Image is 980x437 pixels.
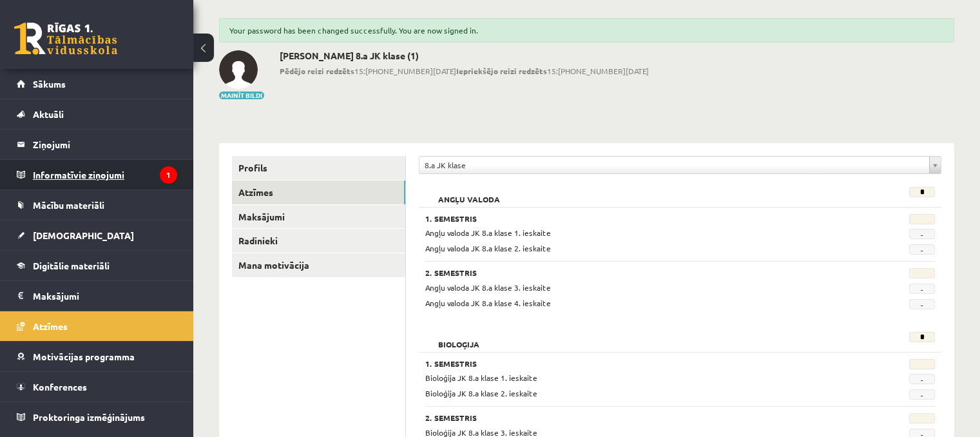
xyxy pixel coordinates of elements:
legend: Informatīvie ziņojumi [33,160,177,189]
a: Mācību materiāli [17,190,177,220]
a: Informatīvie ziņojumi1 [17,160,177,189]
span: 8.a JK klase [425,157,924,173]
span: Atzīmes [33,320,68,332]
h3: 1. Semestris [425,359,847,368]
span: - [909,299,935,309]
a: Maksājumi [17,281,177,311]
span: - [909,244,935,255]
a: Mana motivācija [232,253,405,277]
b: Iepriekšējo reizi redzēts [456,66,547,76]
a: Digitālie materiāli [17,251,177,280]
span: Digitālie materiāli [33,260,110,271]
a: Maksājumi [232,205,405,229]
a: Ziņojumi [17,130,177,159]
div: Your password has been changed successfully. You are now signed in. [219,18,954,43]
span: - [909,229,935,239]
h3: 1. Semestris [425,214,847,223]
span: Sākums [33,78,66,90]
a: Konferences [17,372,177,402]
span: - [909,374,935,384]
span: Proktoringa izmēģinājums [33,411,145,423]
legend: Maksājumi [33,281,177,311]
a: Sākums [17,69,177,99]
a: Radinieki [232,229,405,253]
h2: Angļu valoda [425,187,513,200]
a: Motivācijas programma [17,342,177,371]
span: - [909,284,935,294]
h3: 2. Semestris [425,413,847,422]
span: Angļu valoda JK 8.a klase 3. ieskaite [425,282,551,293]
h3: 2. Semestris [425,268,847,277]
span: 15:[PHONE_NUMBER][DATE] 15:[PHONE_NUMBER][DATE] [280,65,649,77]
span: Angļu valoda JK 8.a klase 2. ieskaite [425,243,551,253]
img: Jānis Salmiņš [219,50,258,89]
span: [DEMOGRAPHIC_DATA] [33,229,134,241]
span: Mācību materiāli [33,199,104,211]
b: Pēdējo reizi redzēts [280,66,354,76]
span: - [909,389,935,400]
span: Konferences [33,381,87,393]
span: Motivācijas programma [33,351,135,362]
button: Mainīt bildi [219,92,264,99]
i: 1 [160,166,177,184]
span: Angļu valoda JK 8.a klase 1. ieskaite [425,228,551,238]
span: Bioloģija JK 8.a klase 1. ieskaite [425,373,537,383]
a: Atzīmes [17,311,177,341]
a: 8.a JK klase [419,157,941,173]
h2: Bioloģija [425,332,492,345]
span: Aktuāli [33,108,64,120]
a: Proktoringa izmēģinājums [17,402,177,432]
a: Atzīmes [232,180,405,204]
a: Rīgas 1. Tālmācības vidusskola [14,23,117,55]
span: Angļu valoda JK 8.a klase 4. ieskaite [425,298,551,308]
a: [DEMOGRAPHIC_DATA] [17,220,177,250]
a: Aktuāli [17,99,177,129]
legend: Ziņojumi [33,130,177,159]
a: Profils [232,156,405,180]
span: Bioloģija JK 8.a klase 2. ieskaite [425,388,537,398]
h2: [PERSON_NAME] 8.a JK klase (1) [280,50,649,61]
